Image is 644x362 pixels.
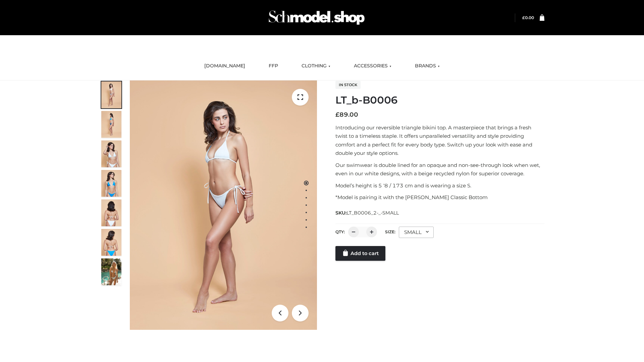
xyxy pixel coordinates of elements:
span: £ [522,15,525,20]
img: ArielClassicBikiniTop_CloudNine_AzureSky_OW114ECO_8-scaled.jpg [101,229,121,256]
img: ArielClassicBikiniTop_CloudNine_AzureSky_OW114ECO_2-scaled.jpg [101,111,121,138]
p: Our swimwear is double lined for an opaque and non-see-through look when wet, even in our white d... [335,161,544,178]
img: Arieltop_CloudNine_AzureSky2.jpg [101,258,121,285]
span: £ [335,111,339,118]
span: In stock [335,81,361,89]
label: QTY: [335,229,345,234]
img: ArielClassicBikiniTop_CloudNine_AzureSky_OW114ECO_4-scaled.jpg [101,170,121,197]
h1: LT_b-B0006 [335,94,544,106]
a: FFP [264,59,283,73]
img: ArielClassicBikiniTop_CloudNine_AzureSky_OW114ECO_3-scaled.jpg [101,140,121,167]
a: ACCESSORIES [349,59,396,73]
a: £0.00 [522,15,534,20]
p: *Model is pairing it with the [PERSON_NAME] Classic Bottom [335,193,544,202]
span: LT_B0006_2-_-SMALL [346,210,399,216]
img: ArielClassicBikiniTop_CloudNine_AzureSky_OW114ECO_1-scaled.jpg [101,81,121,108]
label: Size: [385,229,395,234]
a: [DOMAIN_NAME] [199,59,250,73]
a: BRANDS [410,59,445,73]
a: CLOTHING [297,59,335,73]
img: ArielClassicBikiniTop_CloudNine_AzureSky_OW114ECO_1 [130,80,317,330]
p: Model’s height is 5 ‘8 / 173 cm and is wearing a size S. [335,181,544,190]
p: Introducing our reversible triangle bikini top. A masterpiece that brings a fresh twist to a time... [335,123,544,158]
bdi: 0.00 [522,15,534,20]
img: Schmodel Admin 964 [266,4,367,31]
div: SMALL [399,227,434,238]
a: Add to cart [335,246,385,261]
img: ArielClassicBikiniTop_CloudNine_AzureSky_OW114ECO_7-scaled.jpg [101,199,121,226]
bdi: 89.00 [335,111,358,118]
span: SKU: [335,209,399,217]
